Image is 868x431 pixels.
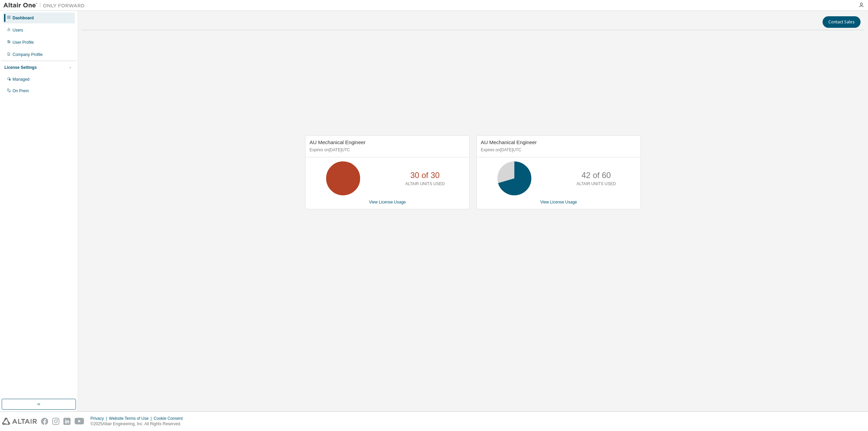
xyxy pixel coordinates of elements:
img: Altair One [3,2,88,9]
div: License Settings [4,65,37,70]
div: Managed [13,77,29,82]
span: AU Mechanical Engineer [310,139,366,145]
img: facebook.svg [41,418,48,425]
img: altair_logo.svg [2,418,37,425]
a: View License Usage [540,200,577,204]
div: Dashboard [13,15,34,21]
div: User Profile [13,40,34,45]
span: AU Mechanical Engineer [481,139,537,145]
p: 42 of 60 [581,170,611,181]
p: ALTAIR UNITS USED [405,181,445,187]
div: Website Terms of Use [109,416,154,421]
img: linkedin.svg [63,418,71,425]
div: On Prem [13,88,29,94]
p: Expires on [DATE] UTC [310,147,463,153]
p: Expires on [DATE] UTC [481,147,635,153]
div: Privacy [91,416,109,421]
div: Company Profile [13,52,43,57]
a: View License Usage [369,200,406,204]
p: 30 of 30 [410,170,440,181]
p: © 2025 Altair Engineering, Inc. All Rights Reserved. [91,421,187,427]
img: instagram.svg [52,418,59,425]
div: Users [13,27,23,33]
p: ALTAIR UNITS USED [576,181,616,187]
img: youtube.svg [75,418,84,425]
div: Cookie Consent [154,416,186,421]
button: Contact Sales [823,16,861,28]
